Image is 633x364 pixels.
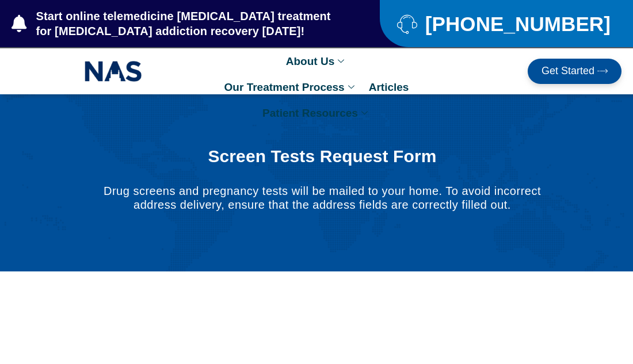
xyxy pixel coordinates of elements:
[542,66,594,77] span: Get Started
[363,74,415,100] a: Articles
[422,17,611,31] span: [PHONE_NUMBER]
[89,184,556,212] p: Drug screens and pregnancy tests will be mailed to your home. To avoid incorrect address delivery...
[528,59,621,84] a: Get Started
[33,9,334,39] span: Start online telemedicine [MEDICAL_DATA] treatment for [MEDICAL_DATA] addiction recovery [DATE]!
[280,48,353,74] a: About Us
[89,146,556,167] h1: Screen Tests Request Form
[219,74,363,100] a: Our Treatment Process
[257,100,376,126] a: Patient Resources
[85,58,142,85] img: NAS_email_signature-removebg-preview.png
[12,9,334,39] a: Start online telemedicine [MEDICAL_DATA] treatment for [MEDICAL_DATA] addiction recovery [DATE]!
[397,14,604,34] a: [PHONE_NUMBER]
